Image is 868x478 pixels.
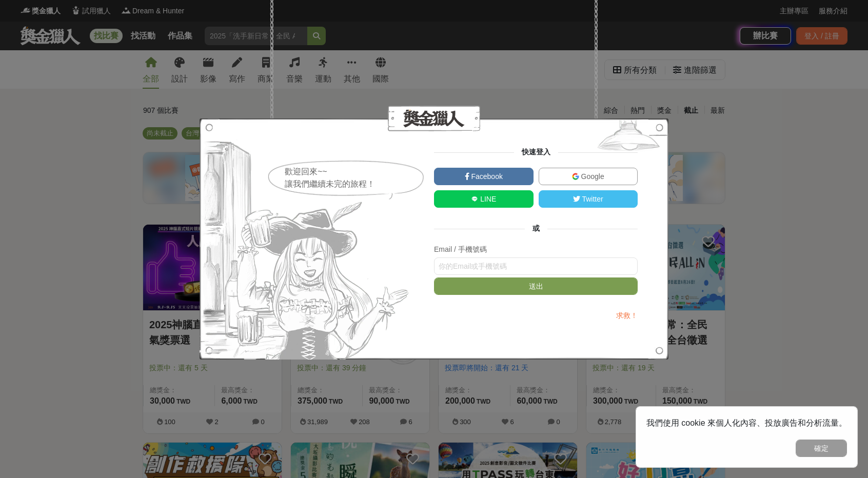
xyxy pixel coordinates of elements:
span: 快速登入 [514,148,558,156]
img: Signup [589,118,668,157]
input: 你的Email或手機號碼 [434,257,638,275]
img: LINE [471,195,478,203]
img: Google [572,173,579,180]
span: LINE [478,195,496,203]
span: 我們使用 cookie 來個人化內容、投放廣告和分析流量。 [646,419,847,427]
a: 求救！ [616,311,638,320]
span: Twitter [580,195,603,203]
div: 讓我們繼續未完的旅程！ [285,178,425,190]
span: Google [579,172,604,181]
span: 或 [525,224,547,232]
button: 送出 [434,277,638,295]
div: 歡迎回來~~ [285,166,425,178]
span: Facebook [469,172,503,181]
button: 確定 [796,440,847,457]
div: Email / 手機號碼 [434,244,638,255]
img: Signup [200,118,412,360]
